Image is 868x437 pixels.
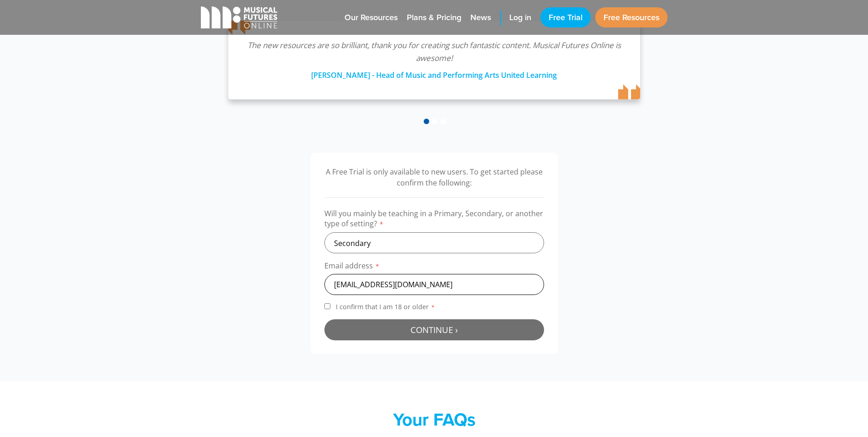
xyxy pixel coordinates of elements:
[509,11,531,24] span: Log in
[540,7,591,27] a: Free Trial
[334,302,437,311] span: I confirm that I am 18 or older
[256,409,613,430] h2: Your FAQs
[324,208,544,232] label: Will you mainly be teaching in a Primary, Secondary, or another type of setting?
[324,319,544,340] button: Continue ›
[470,11,491,24] span: News
[345,11,398,24] span: Our Resources
[247,39,622,65] p: The new resources are so brilliant, thank you for creating such fantastic content. Musical Future...
[247,65,622,81] div: [PERSON_NAME] - Head of Music and Performing Arts United Learning
[324,303,330,309] input: I confirm that I am 18 or older*
[324,166,544,188] p: A Free Trial is only available to new users. To get started please confirm the following:
[410,324,458,335] span: Continue ›
[407,11,461,24] span: Plans & Pricing
[324,261,544,274] label: Email address
[595,7,668,27] a: Free Resources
